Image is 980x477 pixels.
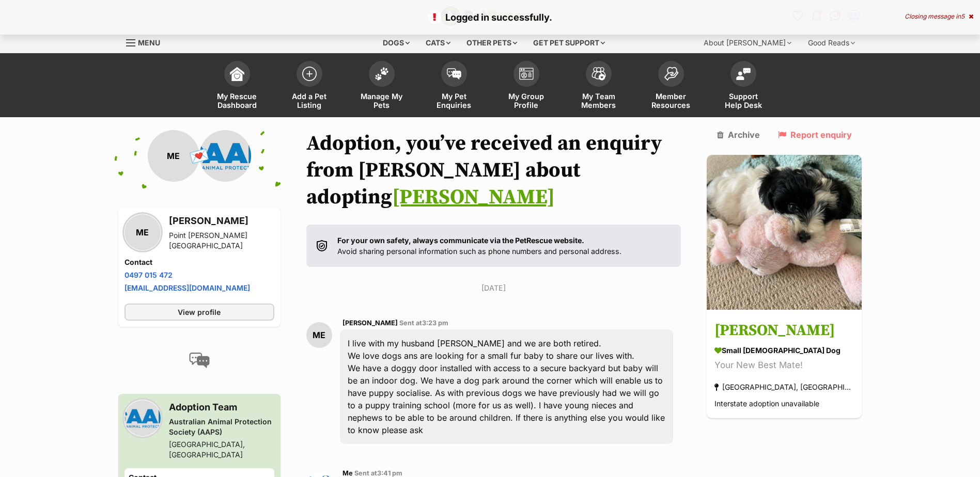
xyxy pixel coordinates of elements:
[306,130,681,211] h1: Adoption, you’ve received an enquiry from [PERSON_NAME] about adopting
[189,353,210,368] img: conversation-icon-4a6f8262b818ee0b60e3300018af0b2d0b884aa5de6e9bcb8d3d4eeb1a70a7c4.svg
[188,145,211,167] span: 💌
[399,319,448,327] span: Sent at
[707,312,862,419] a: [PERSON_NAME] small [DEMOGRAPHIC_DATA] Dog Your New Best Mate! [GEOGRAPHIC_DATA], [GEOGRAPHIC_DAT...
[169,400,274,415] h3: Adoption Team
[377,469,402,477] span: 3:41 pm
[337,235,621,257] p: Avoid sharing personal information such as phone numbers and personal address.
[707,56,780,117] a: Support Help Desk
[707,155,862,310] img: Neville
[736,68,751,80] img: help-desk-icon-fdf02630f3aa405de69fd3d07c3f3aa587a6932b1a1747fa1d2bba05be0121f9.svg
[343,469,353,477] span: Me
[696,33,799,53] div: About [PERSON_NAME]
[648,92,694,109] span: Member Resources
[343,319,398,327] span: [PERSON_NAME]
[664,67,678,81] img: member-resources-icon-8e73f808a243e03378d46382f2149f9095a855e16c252ad45f914b54edf8863c.svg
[563,56,635,117] a: My Team Members
[905,13,973,20] div: Closing message in
[337,236,584,245] strong: For your own safety, always communicate via the PetRescue website.
[392,184,555,210] a: [PERSON_NAME]
[169,214,274,228] h3: [PERSON_NAME]
[720,92,767,109] span: Support Help Desk
[376,33,417,53] div: Dogs
[286,92,333,109] span: Add a Pet Listing
[526,33,612,53] div: Get pet support
[126,33,167,51] a: Menu
[519,68,534,80] img: group-profile-icon-3fa3cf56718a62981997c0bc7e787c4b2cf8bcc04b72c1350f741eb67cf2f40e.svg
[169,230,274,251] div: Point [PERSON_NAME][GEOGRAPHIC_DATA]
[273,56,346,117] a: Add a Pet Listing
[10,10,970,24] p: Logged in successfully.
[714,380,854,394] div: [GEOGRAPHIC_DATA], [GEOGRAPHIC_DATA]
[125,271,173,279] a: 0497 015 472
[717,130,760,139] a: Archive
[459,33,524,53] div: Other pets
[714,359,854,373] div: Your New Best Mate!
[714,320,854,343] h3: [PERSON_NAME]
[503,92,550,109] span: My Group Profile
[306,322,332,348] div: ME
[490,56,563,117] a: My Group Profile
[178,307,221,317] span: View profile
[575,92,622,109] span: My Team Members
[125,257,274,267] h4: Contact
[125,214,161,250] div: ME
[431,92,477,109] span: My Pet Enquiries
[354,469,402,477] span: Sent at
[169,417,274,437] div: Australian Animal Protection Society (AAPS)
[230,67,244,81] img: dashboard-icon-eb2f2d2d3e046f16d808141f083e7271f6b2e854fb5c12c21221c1fb7104beca.svg
[801,33,862,53] div: Good Reads
[125,304,274,321] a: View profile
[592,67,606,81] img: team-members-icon-5396bd8760b3fe7c0b43da4ab00e1e3bb1a5d9ba89233759b79545d2d3fc5d0d.svg
[714,345,854,356] div: small [DEMOGRAPHIC_DATA] Dog
[125,400,161,436] img: Australian Animal Protection Society (AAPS) profile pic
[199,130,251,182] img: Australian Animal Protection Society (AAPS) profile pic
[422,319,448,327] span: 3:23 pm
[635,56,707,117] a: Member Resources
[346,56,418,117] a: Manage My Pets
[359,92,405,109] span: Manage My Pets
[214,92,260,109] span: My Rescue Dashboard
[418,33,458,53] div: Cats
[418,56,490,117] a: My Pet Enquiries
[714,400,819,408] span: Interstate adoption unavailable
[447,68,461,79] img: pet-enquiries-icon-7e3ad2cf08bfb03b45e93fb7055b45f3efa6380592205ae92323e6603595dc1f.svg
[125,283,250,292] a: [EMAIL_ADDRESS][DOMAIN_NAME]
[138,38,160,47] span: Menu
[148,130,199,182] div: ME
[778,130,852,139] a: Report enquiry
[306,282,681,293] p: [DATE]
[340,329,674,444] div: I live with my husband [PERSON_NAME] and we are both retired. We love dogs ans are looking for a ...
[375,67,389,81] img: manage-my-pets-icon-02211641906a0b7f246fdf0571729dbe1e7629f14944591b6c1af311fb30b64b.svg
[961,12,965,20] span: 5
[169,439,274,460] div: [GEOGRAPHIC_DATA], [GEOGRAPHIC_DATA]
[302,67,317,81] img: add-pet-listing-icon-0afa8454b4691262ce3f59096e99ab1cd57d4a30225e0717b998d2c9b9846f56.svg
[201,56,273,117] a: My Rescue Dashboard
